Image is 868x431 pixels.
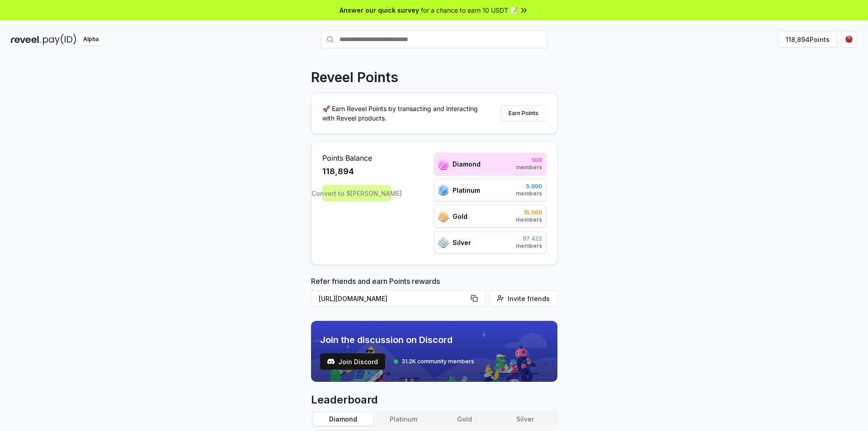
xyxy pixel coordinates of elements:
[320,353,385,370] a: testJoin Discord
[516,242,542,250] span: members
[340,5,419,15] span: Answer our quick survey
[322,104,485,123] p: 🚀 Earn Reveel Points by transacting and interacting with Reveel products.
[438,211,449,222] img: ranks_icon
[495,412,555,426] button: Silver
[434,412,495,426] button: Gold
[401,358,474,365] span: 31.2K community members
[313,412,373,426] button: Diamond
[311,321,557,382] img: discord_banner
[311,290,486,306] button: [URL][DOMAIN_NAME]
[311,393,557,407] span: Leaderboard
[778,31,837,47] button: 118,894Points
[327,358,335,365] img: test
[43,34,76,45] img: pay_id
[453,212,467,221] span: Gold
[438,236,449,248] img: ranks_icon
[516,190,542,197] span: members
[78,34,104,45] div: Alpha
[489,290,557,306] button: Invite friends
[508,294,550,303] span: Invite friends
[438,184,449,196] img: ranks_icon
[322,153,391,163] span: Points Balance
[311,276,557,310] div: Refer friends and earn Points rewards
[516,157,542,164] span: 500
[516,209,542,216] span: 10.000
[11,34,41,45] img: reveel_dark
[438,158,449,170] img: ranks_icon
[320,353,385,370] button: Join Discord
[322,165,354,178] span: 118,894
[516,164,542,171] span: members
[516,183,542,190] span: 5.000
[421,5,518,15] span: for a chance to earn 10 USDT 📝
[453,238,471,247] span: Silver
[501,105,546,121] button: Earn Points
[516,216,542,223] span: members
[373,412,434,426] button: Platinum
[516,235,542,242] span: 97.422
[320,334,474,346] span: Join the discussion on Discord
[311,69,398,85] p: Reveel Points
[453,159,481,169] span: Diamond
[453,185,480,195] span: Platinum
[338,357,378,366] span: Join Discord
